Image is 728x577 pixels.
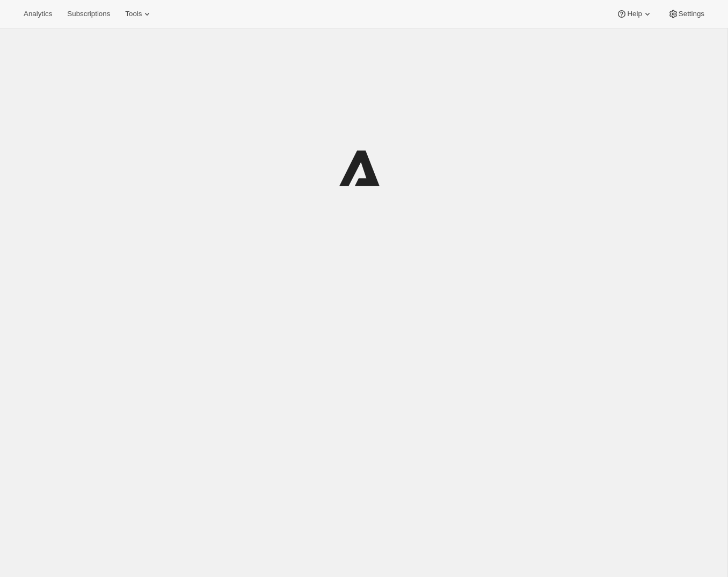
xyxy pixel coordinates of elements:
span: Settings [679,10,704,18]
span: Subscriptions [67,10,110,18]
button: Help [610,6,659,21]
span: Analytics [24,10,52,18]
span: Help [627,10,642,18]
button: Subscriptions [61,6,117,21]
span: Tools [125,10,142,18]
button: Settings [661,6,711,21]
button: Tools [119,6,159,21]
button: Analytics [17,6,59,21]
